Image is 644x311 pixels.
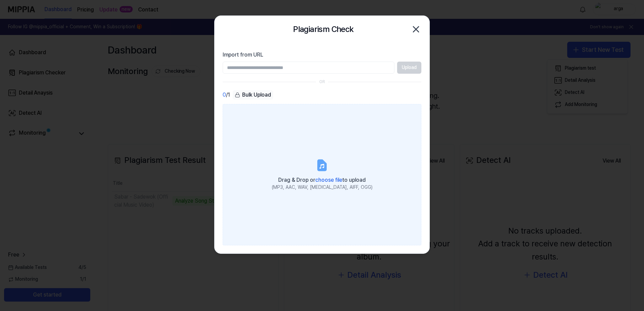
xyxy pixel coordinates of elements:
[315,177,342,183] span: choose file
[272,184,373,191] div: (MP3, AAC, WAV, [MEDICAL_DATA], AIFF, OGG)
[319,79,325,85] div: OR
[223,90,230,100] div: / 1
[278,177,366,183] span: Drag & Drop or to upload
[223,91,226,99] span: 0
[233,90,273,100] button: Bulk Upload
[293,23,353,36] h2: Plagiarism Check
[223,51,421,59] label: Import from URL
